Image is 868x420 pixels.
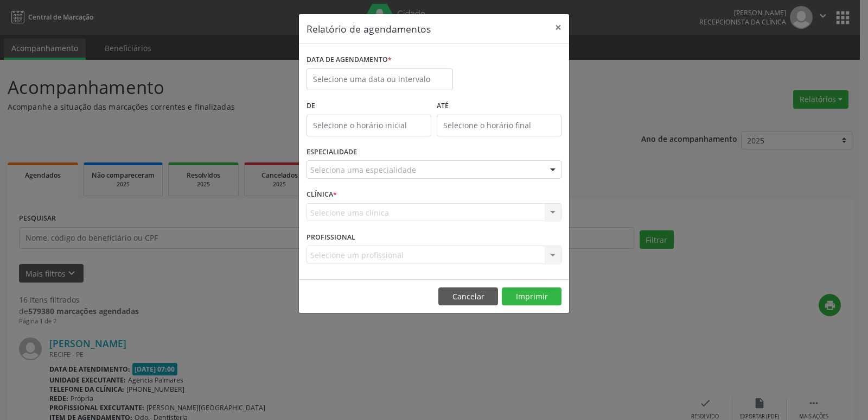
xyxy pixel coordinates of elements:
[307,68,453,90] input: Selecione uma data ou intervalo
[438,287,498,306] button: Cancelar
[437,98,561,115] label: ATÉ
[437,115,561,136] input: Selecione o horário final
[310,164,416,175] span: Seleciona uma especialidade
[307,144,357,161] label: ESPECIALIDADE
[307,229,355,246] label: PROFISSIONAL
[307,115,431,136] input: Selecione o horário inicial
[547,14,569,41] button: Close
[307,22,431,36] h5: Relatório de agendamentos
[502,287,561,306] button: Imprimir
[307,98,431,115] label: De
[307,52,392,68] label: DATA DE AGENDAMENTO
[307,186,337,203] label: CLÍNICA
